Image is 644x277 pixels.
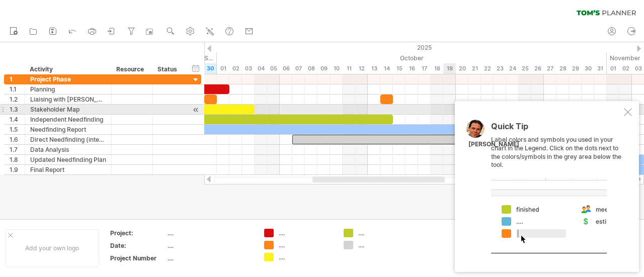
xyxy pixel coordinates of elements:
[594,63,607,74] div: Friday, 31 October 2025
[556,63,569,74] div: Tuesday, 28 October 2025
[267,63,280,74] div: Sunday, 5 October 2025
[10,125,25,134] div: 1.5
[30,105,106,114] div: Stakeholder Map
[292,63,305,74] div: Tuesday, 7 October 2025
[494,63,506,74] div: Thursday, 23 October 2025
[582,63,594,74] div: Thursday, 30 October 2025
[110,254,166,262] div: Project Number
[255,63,267,74] div: Saturday, 4 October 2025
[10,165,25,174] div: 1.9
[456,63,468,74] div: Monday, 20 October 2025
[519,63,531,74] div: Saturday, 25 October 2025
[30,145,106,154] div: Data Analysis
[168,229,252,237] div: ....
[30,74,106,84] div: Project Phase
[204,63,217,74] div: Tuesday, 30 September 2025
[619,63,632,74] div: Sunday, 2 November 2025
[380,63,393,74] div: Tuesday, 14 October 2025
[330,63,343,74] div: Friday, 10 October 2025
[343,63,355,74] div: Saturday, 11 October 2025
[10,135,25,144] div: 1.6
[168,241,252,250] div: ....
[406,63,418,74] div: Thursday, 16 October 2025
[569,63,582,74] div: Wednesday, 29 October 2025
[358,229,413,237] div: ....
[110,229,166,237] div: Project:
[468,140,519,149] div: [PERSON_NAME]
[279,253,334,261] div: ....
[468,63,481,74] div: Tuesday, 21 October 2025
[30,115,106,124] div: Independent Needfinding
[30,95,106,104] div: Liaising with [PERSON_NAME]
[355,63,368,74] div: Sunday, 12 October 2025
[506,63,519,74] div: Friday, 24 October 2025
[10,155,25,164] div: 1.8
[217,63,229,74] div: Wednesday, 1 October 2025
[544,63,556,74] div: Monday, 27 October 2025
[279,241,334,249] div: ....
[279,229,334,237] div: ....
[317,63,330,74] div: Thursday, 9 October 2025
[305,63,317,74] div: Wednesday, 8 October 2025
[30,155,106,164] div: Updated Needfinding Plan
[168,254,252,262] div: ....
[607,63,619,74] div: Saturday, 1 November 2025
[418,63,431,74] div: Friday, 17 October 2025
[10,95,25,104] div: 1.2
[10,74,25,84] div: 1
[191,105,201,115] div: scroll to activity
[157,64,180,74] div: Status
[229,63,242,74] div: Thursday, 2 October 2025
[491,122,622,136] div: Quick Tip
[5,229,99,267] div: Add your own logo
[30,64,106,74] div: Activity
[116,64,147,74] div: Resource
[10,115,25,124] div: 1.4
[30,165,106,174] div: Final Report
[242,63,255,74] div: Friday, 3 October 2025
[481,63,494,74] div: Wednesday, 22 October 2025
[30,135,106,144] div: Direct Needfinding (interviews)
[217,53,607,63] div: October 2025
[443,63,456,74] div: Sunday, 19 October 2025
[431,63,443,74] div: Saturday, 18 October 2025
[358,241,413,249] div: ....
[30,125,106,134] div: Needfinding Report
[393,63,406,74] div: Wednesday, 15 October 2025
[10,145,25,154] div: 1.7
[368,63,380,74] div: Monday, 13 October 2025
[491,122,622,253] div: Label colors and symbols you used in your chart in the Legend. Click on the dots next to the colo...
[280,63,292,74] div: Monday, 6 October 2025
[110,241,166,250] div: Date:
[30,84,106,94] div: Planning
[10,84,25,94] div: 1.1
[10,105,25,114] div: 1.3
[531,63,544,74] div: Sunday, 26 October 2025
